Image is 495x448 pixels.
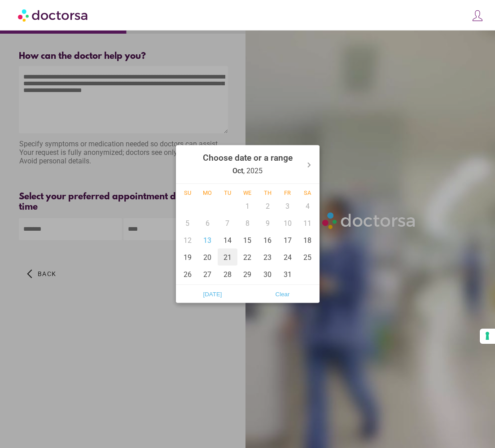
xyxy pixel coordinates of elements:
span: Clear [250,287,315,301]
div: 6 [197,215,218,232]
div: Mo [197,189,218,196]
div: 1 [237,198,258,215]
div: 28 [218,266,238,283]
div: 7 [218,215,238,232]
div: 19 [178,249,198,266]
button: Your consent preferences for tracking technologies [480,329,495,344]
div: 29 [237,266,258,283]
div: 10 [277,215,298,232]
div: 30 [258,266,278,283]
div: 23 [258,249,278,266]
div: 8 [237,215,258,232]
div: , 2025 [203,147,293,182]
button: Clear [248,287,318,301]
div: 5 [178,215,198,232]
strong: Choose date or a range [203,153,293,163]
div: We [237,189,258,196]
div: 4 [298,198,318,215]
div: 17 [277,232,298,249]
div: 11 [298,215,318,232]
div: Th [258,189,278,196]
div: Fr [277,189,298,196]
div: 12 [178,232,198,249]
img: Doctorsa.com [18,5,89,25]
div: 20 [197,249,218,266]
div: 9 [258,215,278,232]
div: 3 [277,198,298,215]
div: 15 [237,232,258,249]
div: 18 [298,232,318,249]
div: 2 [258,198,278,215]
span: [DATE] [180,287,245,301]
div: Tu [218,189,238,196]
div: 27 [197,266,218,283]
img: icons8-customer-100.png [471,9,484,22]
div: 31 [277,266,298,283]
div: 22 [237,249,258,266]
div: 25 [298,249,318,266]
div: Sa [298,189,318,196]
div: 16 [258,232,278,249]
div: 14 [218,232,238,249]
div: 21 [218,249,238,266]
div: 24 [277,249,298,266]
div: 26 [178,266,198,283]
div: Su [178,189,198,196]
button: [DATE] [178,287,248,301]
div: 13 [197,232,218,249]
strong: Oct [232,167,243,175]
